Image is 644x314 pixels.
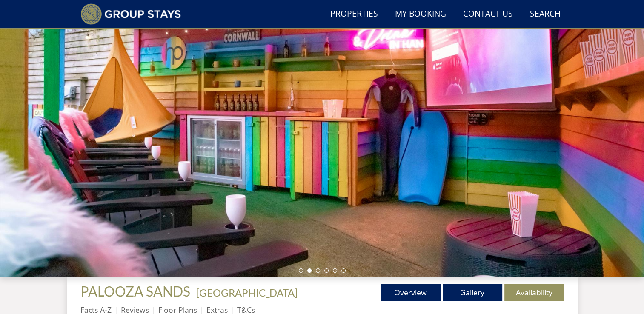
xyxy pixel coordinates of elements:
a: Overview [381,284,441,301]
a: [GEOGRAPHIC_DATA] [196,286,298,299]
span: PALOOZA SANDS [80,283,190,300]
img: Group Stays [80,3,181,25]
a: Search [527,5,564,24]
a: Properties [327,5,381,24]
a: Availability [504,284,564,301]
a: Contact Us [460,5,516,24]
a: My Booking [392,5,449,24]
a: PALOOZA SANDS [80,283,193,300]
span: - [193,286,298,299]
a: Gallery [443,284,502,301]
